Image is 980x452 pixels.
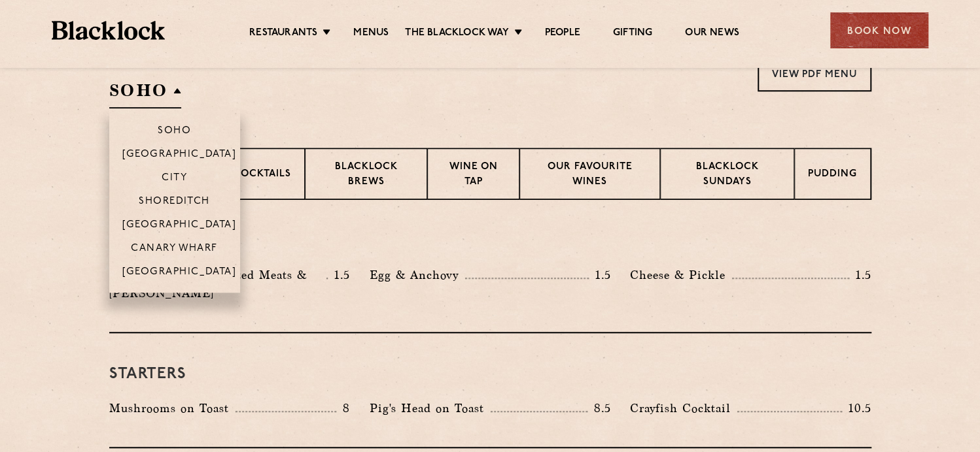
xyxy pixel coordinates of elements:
[109,79,181,108] h2: SOHO
[630,266,732,284] p: Cheese & Pickle
[533,160,646,191] p: Our favourite wines
[808,167,857,184] p: Pudding
[674,160,780,191] p: Blacklock Sundays
[52,21,165,40] img: BL_Textured_Logo-footer-cropped.svg
[162,172,187,186] p: City
[589,266,611,283] p: 1.5
[158,125,191,138] p: Soho
[830,12,928,48] div: Book Now
[613,27,652,41] a: Gifting
[122,149,237,162] p: [GEOGRAPHIC_DATA]
[370,399,491,417] p: Pig's Head on Toast
[405,27,508,41] a: The Blacklock Way
[139,196,210,209] p: Shoreditch
[109,399,236,417] p: Mushrooms on Toast
[849,266,871,283] p: 1.5
[336,400,350,417] p: 8
[587,400,611,417] p: 8.5
[328,266,350,283] p: 1.5
[109,233,871,250] h3: Pre Chop Bites
[630,399,737,417] p: Crayfish Cocktail
[441,160,505,191] p: Wine on Tap
[249,27,317,41] a: Restaurants
[353,27,389,41] a: Menus
[233,167,291,184] p: Cocktails
[370,266,465,284] p: Egg & Anchovy
[545,27,580,41] a: People
[122,266,237,280] p: [GEOGRAPHIC_DATA]
[131,243,217,256] p: Canary Wharf
[122,219,237,233] p: [GEOGRAPHIC_DATA]
[109,366,871,383] h3: Starters
[319,160,414,191] p: Blacklock Brews
[758,56,871,91] a: View PDF Menu
[685,27,739,41] a: Our News
[842,400,871,417] p: 10.5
